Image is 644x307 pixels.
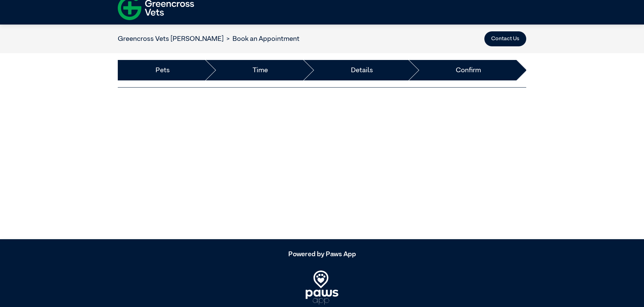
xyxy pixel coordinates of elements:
a: Greencross Vets [PERSON_NAME] [118,35,224,42]
button: Contact Us [484,31,526,46]
a: Time [253,65,268,75]
nav: breadcrumb [118,34,300,44]
img: PawsApp [306,271,338,305]
a: Confirm [456,65,481,75]
h5: Powered by Paws App [118,250,526,258]
a: Details [351,65,373,75]
li: Book an Appointment [224,34,300,44]
a: Pets [156,65,170,75]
